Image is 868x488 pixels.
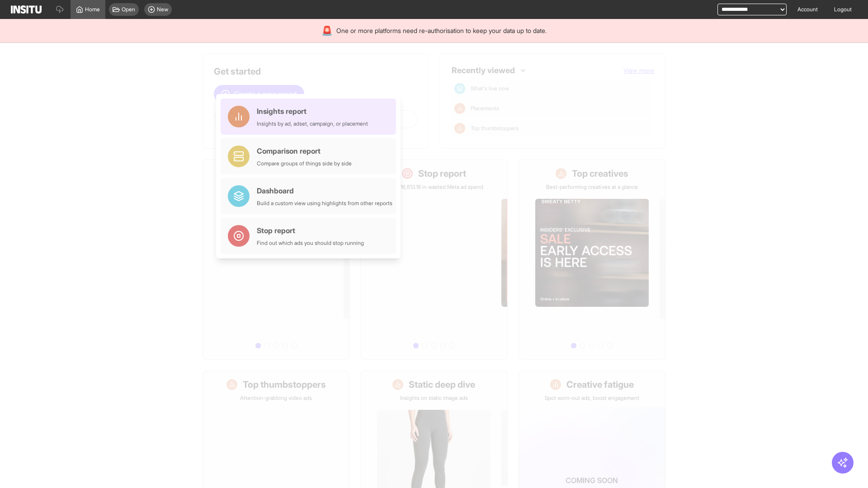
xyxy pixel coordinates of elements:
[11,5,42,14] img: Logo
[257,120,368,127] div: Insights by ad, adset, campaign, or placement
[257,145,352,156] div: Comparison report
[257,160,352,167] div: Compare groups of things side by side
[257,239,364,247] div: Find out which ads you should stop running
[336,26,547,35] span: One or more platforms need re-authorisation to keep your data up to date.
[122,6,135,13] span: Open
[257,106,368,117] div: Insights report
[257,225,364,236] div: Stop report
[257,200,392,207] div: Build a custom view using highlights from other reports
[85,6,100,13] span: Home
[157,6,168,13] span: New
[321,24,333,37] div: 🚨
[257,185,392,196] div: Dashboard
